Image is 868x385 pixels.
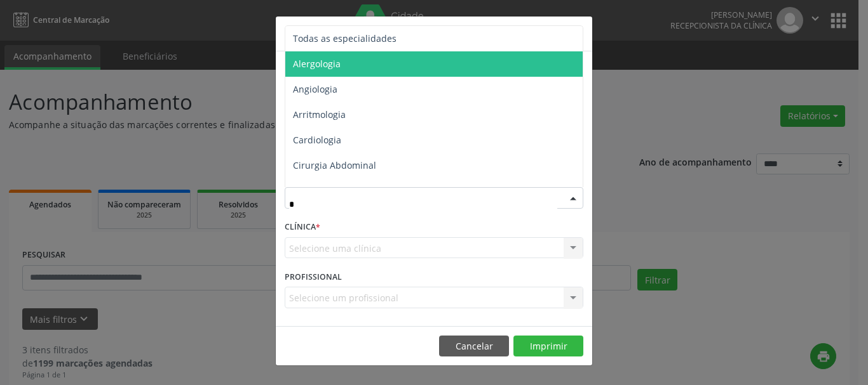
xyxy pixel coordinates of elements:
[439,336,509,357] button: Cancelar
[293,108,346,121] span: Arritmologia
[567,16,592,48] button: Close
[285,25,430,42] h5: Relatório de agendamentos
[293,159,376,171] span: Cirurgia Abdominal
[285,218,320,237] label: CLÍNICA
[293,32,397,44] span: Todas as especialidades
[293,134,341,146] span: Cardiologia
[285,267,342,287] label: PROFISSIONAL
[293,83,337,95] span: Angiologia
[293,58,341,70] span: Alergologia
[293,185,405,197] span: Cirurgia Cabeça e Pescoço
[513,336,583,357] button: Imprimir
